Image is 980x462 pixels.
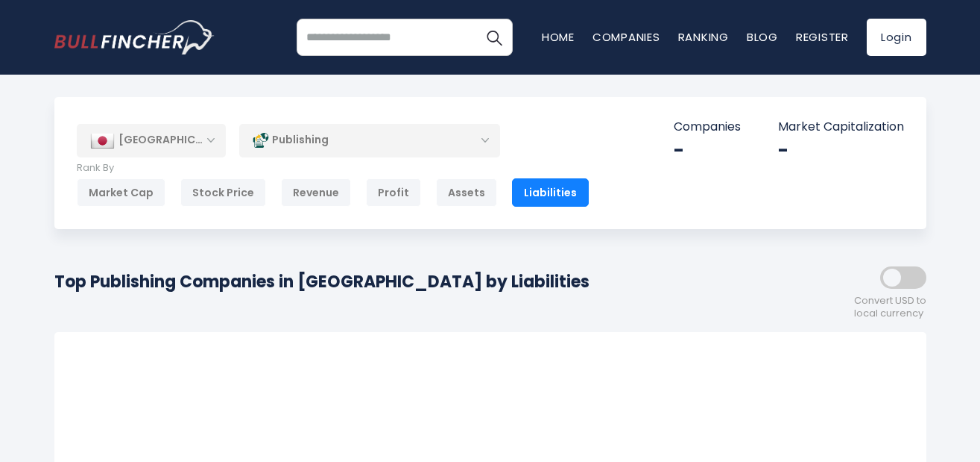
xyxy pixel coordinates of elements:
[678,29,729,45] a: Ranking
[542,29,575,45] a: Home
[54,20,215,54] a: Go to homepage
[854,295,926,320] span: Convert USD to local currency
[796,29,849,45] a: Register
[747,29,778,45] a: Blog
[77,162,589,175] p: Rank By
[180,178,266,207] div: Stock Price
[54,269,589,294] h1: Top Publishing Companies in [GEOGRAPHIC_DATA] by Liabilities
[778,119,904,135] p: Market Capitalization
[778,139,904,162] div: -
[674,119,741,135] p: Companies
[867,19,926,56] a: Login
[77,178,165,207] div: Market Cap
[239,123,500,157] div: Publishing
[674,139,741,162] div: -
[366,178,421,207] div: Profit
[592,29,660,45] a: Companies
[436,178,497,207] div: Assets
[475,19,513,56] button: Search
[77,124,226,157] div: [GEOGRAPHIC_DATA]
[281,178,351,207] div: Revenue
[512,178,589,207] div: Liabilities
[54,20,215,54] img: bullfincher logo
